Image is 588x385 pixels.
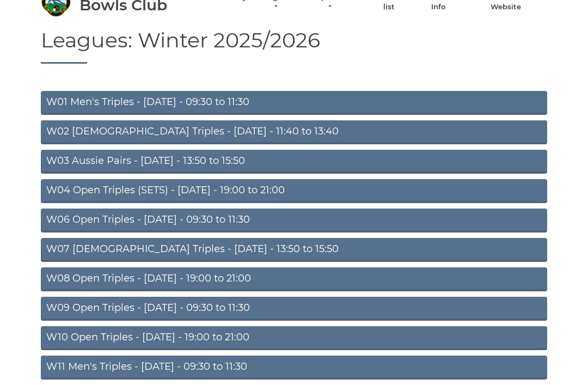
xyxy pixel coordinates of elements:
[41,267,547,291] a: W08 Open Triples - [DATE] - 19:00 to 21:00
[41,238,547,262] a: W07 [DEMOGRAPHIC_DATA] Triples - [DATE] - 13:50 to 15:50
[41,179,547,203] a: W04 Open Triples (SETS) - [DATE] - 19:00 to 21:00
[41,297,547,321] a: W09 Open Triples - [DATE] - 09:30 to 11:30
[41,29,547,64] h1: Leagues: Winter 2025/2026
[41,326,547,350] a: W10 Open Triples - [DATE] - 19:00 to 21:00
[41,91,547,115] a: W01 Men's Triples - [DATE] - 09:30 to 11:30
[41,356,547,380] a: W11 Men's Triples - [DATE] - 09:30 to 11:30
[41,150,547,174] a: W03 Aussie Pairs - [DATE] - 13:50 to 15:50
[41,120,547,144] a: W02 [DEMOGRAPHIC_DATA] Triples - [DATE] - 11:40 to 13:40
[41,209,547,233] a: W06 Open Triples - [DATE] - 09:30 to 11:30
